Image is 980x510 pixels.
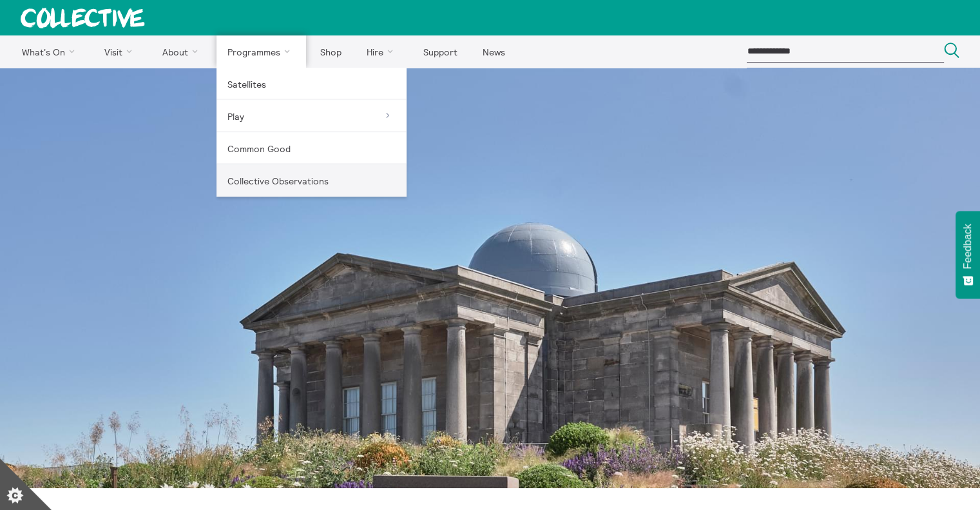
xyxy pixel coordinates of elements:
[216,35,307,68] a: Programmes
[216,68,407,100] a: Satellites
[309,35,352,68] a: Shop
[10,35,91,68] a: What's On
[216,164,407,197] a: Collective Observations
[962,224,974,269] span: Feedback
[216,132,407,164] a: Common Good
[216,100,407,132] a: Play
[356,35,410,68] a: Hire
[412,35,468,68] a: Support
[93,35,149,68] a: Visit
[471,35,516,68] a: News
[151,35,214,68] a: About
[956,211,980,299] button: Feedback - Show survey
